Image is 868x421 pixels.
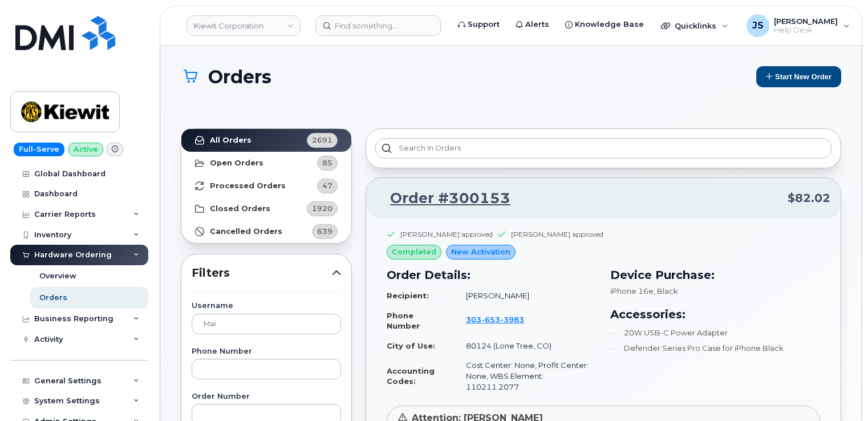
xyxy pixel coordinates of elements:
td: [PERSON_NAME] [456,286,597,306]
span: Filters [192,265,332,281]
li: 20W USB-C Power Adapter [610,327,820,338]
td: 80124 (Lone Tree, CO) [456,336,597,356]
td: Cost Center: None, Profit Center: None, WBS Element: 110211.2077 [456,355,597,396]
li: Defender Series Pro Case for iPhone Black [610,343,820,354]
a: All Orders2691 [181,129,351,152]
span: 1920 [312,203,332,214]
strong: Phone Number [387,311,420,331]
span: iPhone 16e [610,286,654,295]
div: [PERSON_NAME] approved [511,229,603,239]
button: Start New Order [756,66,841,87]
span: New Activation [451,246,510,257]
a: Order #300153 [376,188,510,209]
a: Processed Orders47 [181,175,351,197]
h3: Accessories: [610,306,820,323]
label: Username [192,302,341,310]
div: [PERSON_NAME] approved [400,229,493,239]
strong: Closed Orders [210,204,270,213]
span: $82.02 [788,190,830,207]
span: 303 [466,315,524,324]
span: , Black [654,286,678,295]
span: completed [392,246,436,257]
a: Closed Orders1920 [181,197,351,220]
label: Order Number [192,393,341,400]
strong: Accounting Codes: [387,366,435,386]
span: 639 [317,226,332,237]
strong: Open Orders [210,159,263,168]
a: 3036533983 [466,315,538,324]
input: Search in orders [375,138,832,159]
span: 2691 [312,135,332,145]
span: 3983 [500,315,524,324]
label: Phone Number [192,348,341,355]
span: 47 [322,180,332,191]
strong: Recipient: [387,291,429,300]
strong: City of Use: [387,341,435,350]
span: 85 [322,157,332,168]
h3: Order Details: [387,266,597,284]
h3: Device Purchase: [610,266,820,284]
iframe: Messenger Launcher [818,371,859,412]
strong: All Orders [210,136,252,145]
a: Open Orders85 [181,152,351,175]
a: Cancelled Orders639 [181,220,351,243]
span: Orders [208,67,271,87]
span: 653 [481,315,500,324]
strong: Cancelled Orders [210,227,282,236]
strong: Processed Orders [210,181,286,191]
